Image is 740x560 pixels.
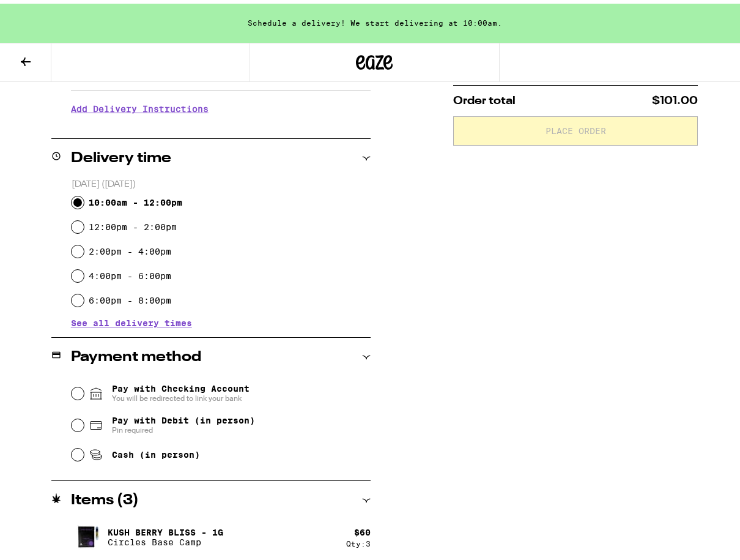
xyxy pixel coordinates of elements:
[7,9,88,18] span: Hi. Need any help?
[89,267,171,277] label: 4:00pm - 6:00pm
[71,346,201,361] h2: Payment method
[71,315,192,324] button: See all delivery times
[71,91,371,119] h3: Add Delivery Instructions
[346,536,371,544] div: Qty: 3
[89,218,177,228] label: 12:00pm - 2:00pm
[112,380,250,400] span: Pay with Checking Account
[89,292,171,302] label: 6:00pm - 8:00pm
[108,524,223,534] p: Kush Berry Bliss - 1g
[453,113,698,142] button: Place Order
[112,446,200,456] span: Cash (in person)
[453,92,516,103] span: Order total
[546,123,606,132] span: Place Order
[89,243,171,253] label: 2:00pm - 4:00pm
[354,524,371,534] div: $ 60
[112,422,255,431] span: Pin required
[71,490,139,504] h2: Items ( 3 )
[652,92,698,103] span: $101.00
[112,412,255,422] span: Pay with Debit (in person)
[71,517,105,551] img: Kush Berry Bliss - 1g
[112,390,250,400] span: You will be redirected to link your bank
[89,194,182,204] label: 10:00am - 12:00pm
[71,147,171,162] h2: Delivery time
[72,175,371,187] p: [DATE] ([DATE])
[108,534,223,543] p: Circles Base Camp
[71,119,371,129] p: We'll contact you at [PHONE_NUMBER] when we arrive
